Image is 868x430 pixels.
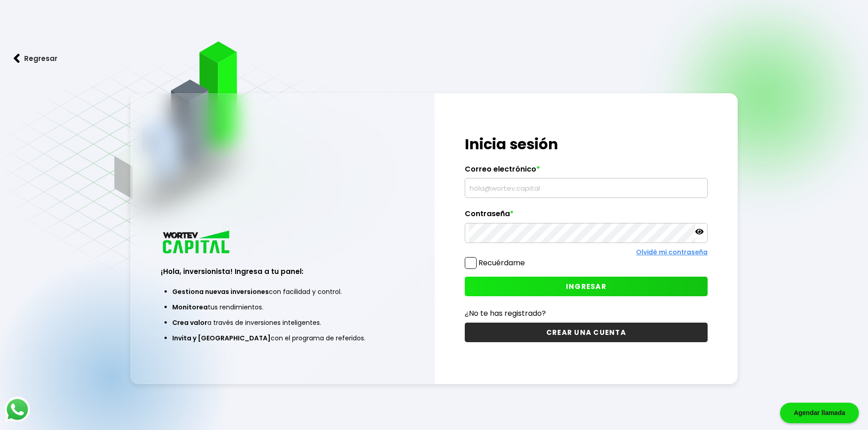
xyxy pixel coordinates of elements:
[161,266,404,277] h3: ¡Hola, inversionista! Ingresa a tu panel:
[172,284,392,299] li: con facilidad y control.
[465,308,708,342] a: ¿No te has registrado?CREAR UNA CUENTA
[566,282,606,291] span: INGRESAR
[172,299,392,315] li: tus rendimientos.
[172,330,392,346] li: con el programa de referidos.
[14,54,20,63] img: flecha izquierda
[172,315,392,330] li: a través de inversiones inteligentes.
[465,209,708,223] label: Contraseña
[780,403,859,423] div: Agendar llamada
[465,133,708,155] h1: Inicia sesión
[469,178,704,197] input: hola@wortev.capital
[465,277,708,296] button: INGRESAR
[465,323,708,342] button: CREAR UNA CUENTA
[172,303,208,312] span: Monitorea
[478,258,525,268] label: Recuérdame
[172,334,271,343] span: Invita y [GEOGRAPHIC_DATA]
[5,397,30,422] img: logos_whatsapp-icon.242b2217.svg
[172,318,207,327] span: Crea valor
[161,229,233,256] img: logo_wortev_capital
[172,287,269,296] span: Gestiona nuevas inversiones
[465,165,708,178] label: Correo electrónico
[636,248,708,257] a: Olvidé mi contraseña
[465,308,708,319] p: ¿No te has registrado?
